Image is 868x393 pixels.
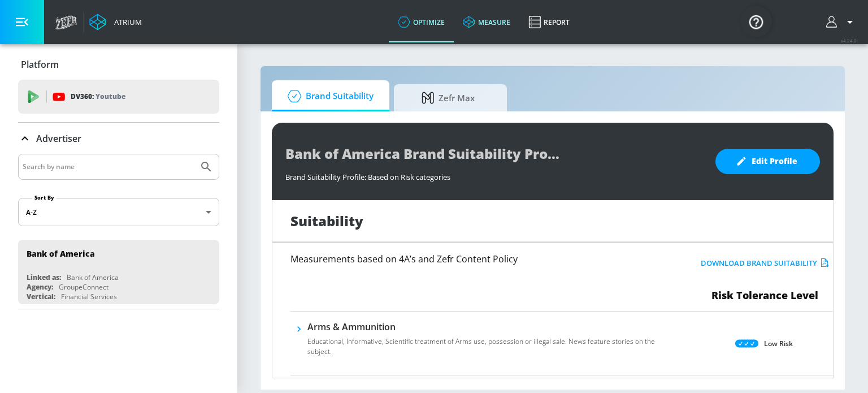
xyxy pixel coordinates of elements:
div: Bank of AmericaLinked as:Bank of AmericaAgency:GroupeConnectVertical:Financial Services [18,240,219,304]
nav: list of Advertiser [18,235,219,309]
span: v 4.24.0 [841,37,857,44]
div: DV360: Youtube [18,80,219,114]
span: Brand Suitability [283,83,374,110]
h1: Suitability [290,211,363,230]
button: Download Brand Suitability [698,254,832,272]
a: measure [454,2,519,42]
p: Advertiser [36,132,81,145]
div: Advertiser [18,154,219,309]
p: Educational, Informative, Scientific treatment of Arms use, possession or illegal sale. News feat... [307,336,680,357]
p: DV360: [71,90,125,103]
a: Report [519,2,579,42]
div: Financial Services [61,292,117,301]
span: Risk Tolerance Level [711,288,818,302]
button: Open Resource Center [740,6,772,37]
div: Linked as: [27,273,61,282]
div: Platform [18,49,219,80]
p: Low Risk [764,338,793,349]
div: Vertical: [27,292,55,301]
div: Bank of America [27,248,95,259]
div: Atrium [110,17,142,27]
div: Bank of America [67,273,119,282]
a: optimize [389,2,454,42]
div: Advertiser [18,123,219,154]
p: Platform [21,58,59,71]
input: Search by name [23,159,194,174]
div: Arms & AmmunitionEducational, Informative, Scientific treatment of Arms use, possession or illega... [307,321,680,364]
span: Edit Profile [738,154,797,169]
button: Edit Profile [715,149,820,174]
div: Brand Suitability Profile: Based on Risk categories [285,166,704,182]
span: Zefr Max [405,84,491,111]
div: Agency: [27,282,53,292]
a: Atrium [89,14,142,31]
h6: Arms & Ammunition [307,321,680,333]
p: Youtube [96,90,125,102]
h6: Measurements based on 4A’s and Zefr Content Policy [290,254,652,264]
div: GroupeConnect [59,282,108,292]
label: Sort By [32,194,57,201]
div: A-Z [18,198,219,226]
